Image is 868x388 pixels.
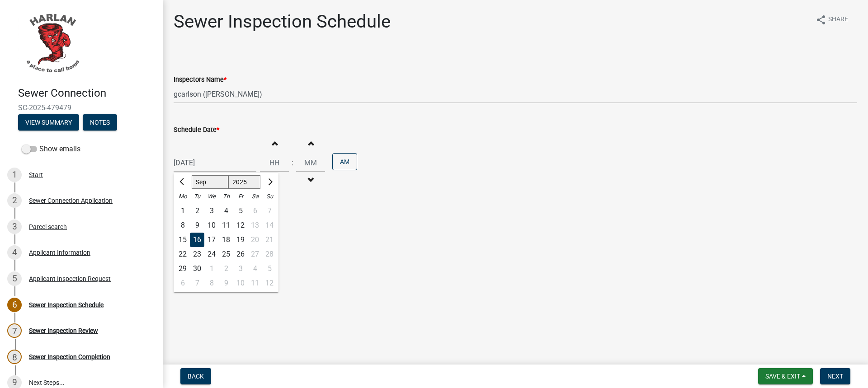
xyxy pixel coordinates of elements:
button: shareShare [808,11,855,28]
input: Minutes [296,154,325,172]
div: Tuesday, September 9, 2025 [190,218,204,233]
div: 22 [175,247,190,262]
div: Tu [190,189,204,204]
div: Tuesday, September 16, 2025 [190,233,204,247]
button: AM [332,153,357,170]
div: Tuesday, September 2, 2025 [190,204,204,218]
div: 3 [7,220,22,234]
div: 24 [204,247,219,262]
span: Share [828,14,848,25]
div: 4 [219,204,233,218]
span: Save & Exit [765,373,800,380]
input: Hours [260,154,289,172]
div: Su [262,189,277,204]
div: Sewer Connection Application [29,197,113,204]
wm-modal-confirm: Notes [83,119,117,126]
div: Friday, September 5, 2025 [233,204,248,218]
i: share [816,14,826,25]
div: Tuesday, September 30, 2025 [190,262,204,276]
div: 11 [219,218,233,233]
button: View Summary [18,114,79,131]
div: 9 [219,276,233,290]
div: : [289,158,296,168]
label: Schedule Date [174,127,219,133]
div: Wednesday, September 17, 2025 [204,233,219,247]
div: 4 [7,245,22,260]
div: Wednesday, September 10, 2025 [204,218,219,233]
div: 8 [7,350,22,364]
div: 29 [175,262,190,276]
button: Notes [83,114,117,131]
div: 5 [233,204,248,218]
div: Wednesday, September 3, 2025 [204,204,219,218]
div: Parcel search [29,224,67,230]
div: 12 [233,218,248,233]
div: 15 [175,233,190,247]
div: Sa [248,189,262,204]
div: Friday, October 3, 2025 [233,262,248,276]
select: Select month [192,175,228,189]
div: 19 [233,233,248,247]
div: Mo [175,189,190,204]
div: Monday, September 29, 2025 [175,262,190,276]
div: Tuesday, October 7, 2025 [190,276,204,290]
div: Thursday, September 11, 2025 [219,218,233,233]
div: 1 [7,168,22,182]
div: Monday, September 22, 2025 [175,247,190,262]
div: Thursday, October 2, 2025 [219,262,233,276]
div: Wednesday, October 1, 2025 [204,262,219,276]
div: Fr [233,189,248,204]
span: SC-2025-479479 [18,103,145,112]
div: Wednesday, September 24, 2025 [204,247,219,262]
div: 23 [190,247,204,262]
div: 30 [190,262,204,276]
div: Friday, September 19, 2025 [233,233,248,247]
button: Previous month [177,175,188,189]
div: 2 [7,193,22,208]
div: Applicant Inspection Request [29,276,111,282]
div: Thursday, September 4, 2025 [219,204,233,218]
div: 2 [190,204,204,218]
div: 7 [7,323,22,338]
div: 17 [204,233,219,247]
div: 3 [204,204,219,218]
div: 26 [233,247,248,262]
div: Monday, October 6, 2025 [175,276,190,290]
button: Save & Exit [758,368,813,384]
div: 8 [175,218,190,233]
div: We [204,189,219,204]
select: Select year [228,175,261,189]
div: 1 [175,204,190,218]
div: Th [219,189,233,204]
button: Back [180,368,211,384]
div: 5 [7,271,22,286]
div: Start [29,172,43,178]
div: 8 [204,276,219,290]
div: 10 [204,218,219,233]
div: Wednesday, October 8, 2025 [204,276,219,290]
div: 18 [219,233,233,247]
h1: Sewer Inspection Schedule [174,11,391,33]
div: Monday, September 15, 2025 [175,233,190,247]
div: 6 [175,276,190,290]
label: Inspectors Name [174,77,226,83]
div: 10 [233,276,248,290]
div: Sewer Inspection Completion [29,354,110,360]
h4: Sewer Connection [18,87,156,100]
div: Tuesday, September 23, 2025 [190,247,204,262]
div: Applicant Information [29,249,90,256]
div: Monday, September 8, 2025 [175,218,190,233]
div: 3 [233,262,248,276]
div: 2 [219,262,233,276]
div: Thursday, September 25, 2025 [219,247,233,262]
span: Next [827,373,843,380]
input: mm/dd/yyyy [174,154,256,172]
div: Sewer Inspection Schedule [29,302,104,308]
button: Next month [264,175,275,189]
div: 1 [204,262,219,276]
label: Show emails [22,144,80,154]
div: Sewer Inspection Review [29,327,98,334]
div: 7 [190,276,204,290]
div: 9 [190,218,204,233]
div: Thursday, September 18, 2025 [219,233,233,247]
